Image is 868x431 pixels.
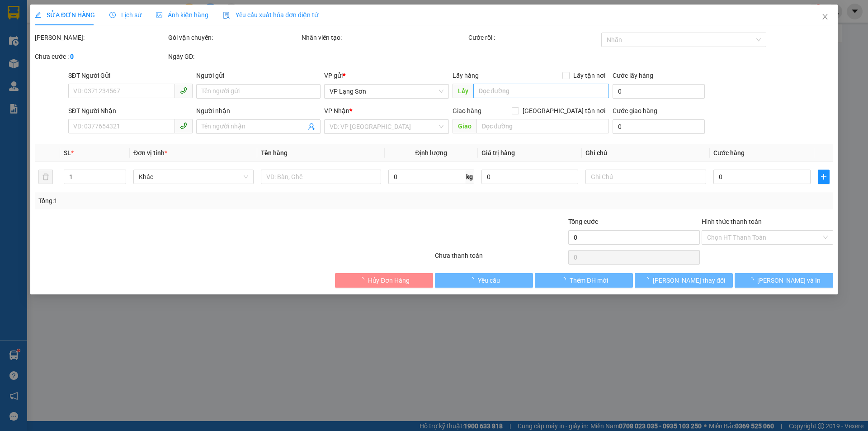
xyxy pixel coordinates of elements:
[35,52,166,62] div: Chưa cước :
[325,71,449,81] div: VP gửi
[468,277,478,283] span: loading
[635,273,733,288] button: [PERSON_NAME] thay đổi
[133,149,167,156] span: Đơn vị tính
[560,277,570,283] span: loading
[261,170,381,184] input: VD: Bàn, Ghế
[168,33,300,43] div: Gói vận chuyển:
[453,84,473,98] span: Lấy
[465,170,474,184] span: kg
[435,273,533,288] button: Yêu cầu
[713,149,745,156] span: Cước hàng
[358,277,368,283] span: loading
[613,72,653,79] label: Cước lấy hàng
[196,71,321,81] div: Người gửi
[570,71,609,81] span: Lấy tận nơi
[582,144,710,162] th: Ghi chú
[223,11,318,19] span: Yêu cầu xuất hóa đơn điện tử
[653,275,725,285] span: [PERSON_NAME] thay đổi
[453,107,481,114] span: Giao hàng
[109,12,116,18] span: clock-circle
[35,11,95,19] span: SỬA ĐƠN HÀNG
[330,85,443,98] span: VP Lạng Sơn
[821,13,829,20] span: close
[261,149,288,156] span: Tên hàng
[223,12,230,19] img: icon
[109,11,142,19] span: Lịch sử
[434,251,567,266] div: Chưa thanh toán
[818,170,830,184] button: plus
[38,170,53,184] button: delete
[735,273,833,288] button: [PERSON_NAME] và In
[156,11,208,19] span: Ảnh kiện hàng
[519,106,609,116] span: [GEOGRAPHIC_DATA] tận nơi
[818,173,829,180] span: plus
[586,170,706,184] input: Ghi Chú
[453,119,476,133] span: Giao
[613,119,705,134] input: Cước giao hàng
[70,53,74,60] b: 0
[757,275,821,285] span: [PERSON_NAME] và In
[156,12,162,18] span: picture
[468,33,600,43] div: Cước rồi :
[64,149,71,156] span: SL
[613,84,705,99] input: Cước lấy hàng
[643,277,653,283] span: loading
[473,84,609,98] input: Dọc đường
[812,5,838,30] button: Close
[613,107,657,114] label: Cước giao hàng
[35,12,41,18] span: edit
[415,149,448,156] span: Định lượng
[481,149,515,156] span: Giá trị hàng
[568,218,598,225] span: Tổng cước
[180,122,187,129] span: phone
[302,33,467,43] div: Nhân viên tạo:
[325,107,350,114] span: VP Nhận
[368,275,410,285] span: Hủy Đơn Hàng
[38,196,335,206] div: Tổng: 1
[35,33,166,43] div: [PERSON_NAME]:
[308,123,316,130] span: user-add
[180,87,187,94] span: phone
[747,277,757,283] span: loading
[702,218,762,225] label: Hình thức thanh toán
[476,119,609,133] input: Dọc đường
[453,72,479,79] span: Lấy hàng
[68,71,193,81] div: SĐT Người Gửi
[335,273,433,288] button: Hủy Đơn Hàng
[535,273,633,288] button: Thêm ĐH mới
[139,170,248,184] span: Khác
[168,52,300,62] div: Ngày GD:
[478,275,500,285] span: Yêu cầu
[196,106,321,116] div: Người nhận
[570,275,608,285] span: Thêm ĐH mới
[68,106,193,116] div: SĐT Người Nhận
